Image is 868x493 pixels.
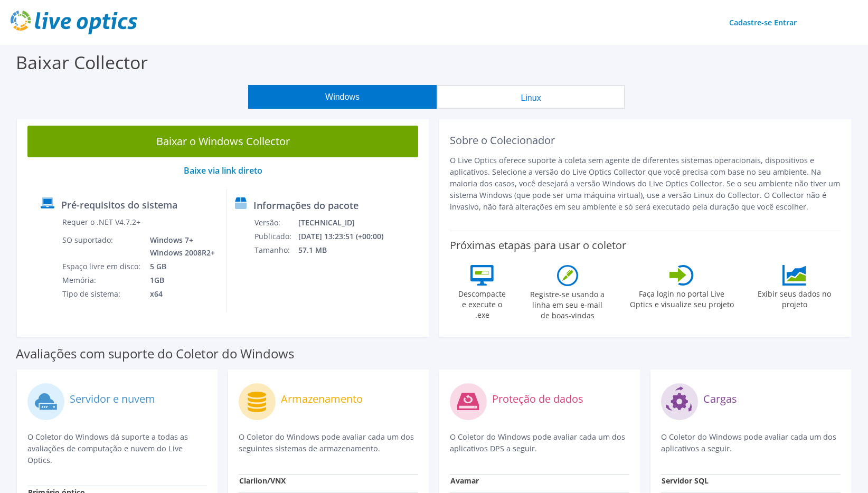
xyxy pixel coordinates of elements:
td: SO suportado: [62,233,143,260]
label: Requer o .NET V4.7.2+ [62,217,140,227]
td: Tipo de sistema: [62,287,143,301]
label: Faça login no portal Live Optics e visualize seu projeto [628,286,735,310]
td: Tamanho: [254,243,298,257]
td: 1GB [142,273,217,287]
td: Versão: [254,216,298,230]
h2: Sobre o Colecionador [450,134,841,147]
td: x64 [142,287,217,301]
label: Pré-requisitos do sistema [61,200,177,210]
p: O Coletor do Windows pode avaliar cada um dos seguintes sistemas de armazenamento. [239,431,418,454]
strong: Servidor SQL [662,476,709,486]
label: Cargas [703,394,737,404]
label: Exibir seus dados no projeto [757,286,833,310]
p: O Coletor do Windows pode avaliar cada um dos aplicativos DPS a seguir. [450,431,629,454]
p: O Coletor do Windows pode avaliar cada um dos aplicativos a seguir. [661,431,841,454]
label: Descompacte e execute o .exe [458,286,506,320]
label: Armazenamento [281,394,363,404]
button: Windows [248,85,437,109]
label: Proteção de dados [492,394,583,404]
td: 57.1 MB [298,243,397,257]
td: 5 GB [142,260,217,273]
p: O Live Optics oferece suporte à coleta sem agente de diferentes sistemas operacionais, dispositiv... [450,155,841,213]
label: Servidor e nuvem [70,394,155,404]
a: Baixe via link direto [184,165,262,176]
td: Publicado: [254,230,298,243]
label: Próximas etapas para usar o coletor [450,239,626,252]
label: Baixar Collector [16,50,148,74]
button: Linux [437,85,625,109]
td: Windows 7+ Windows 2008R2+ [142,233,217,260]
td: Memória: [62,273,143,287]
a: Baixar o Windows Collector [27,126,418,157]
a: Cadastre-se Entrar [724,15,802,30]
img: live_optics_svg.svg [11,11,137,34]
strong: Avamar [450,476,479,486]
td: [DATE] 13:23:51 (+00:00) [298,230,397,243]
td: [TECHNICAL_ID] [298,216,397,230]
td: Espaço livre em disco: [62,260,143,273]
p: O Coletor do Windows dá suporte a todas as avaliações de computação e nuvem do Live Optics. [27,431,207,466]
strong: Clariion/VNX [239,476,286,486]
label: Avaliações com suporte do Coletor do Windows [16,348,294,359]
label: Informações do pacote [253,200,358,211]
label: Registre-se usando a linha em seu e-mail de boas-vindas [528,286,607,321]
